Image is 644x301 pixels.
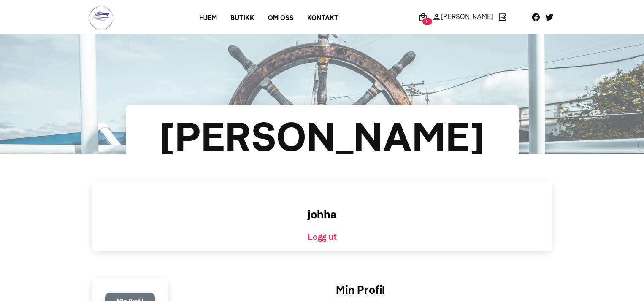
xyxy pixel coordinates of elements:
a: Logg ut [308,232,337,242]
div: [PERSON_NAME] [153,107,491,168]
a: 0 [416,12,430,22]
h1: Min Profil [189,282,532,298]
span: 0 [422,18,432,25]
a: Hjem [192,11,224,26]
a: Kontakt [300,11,345,26]
a: Om oss [261,11,300,26]
a: [PERSON_NAME] [430,12,495,22]
a: Butikk [224,11,261,26]
h1: johha [308,207,336,223]
img: logo [88,4,114,32]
